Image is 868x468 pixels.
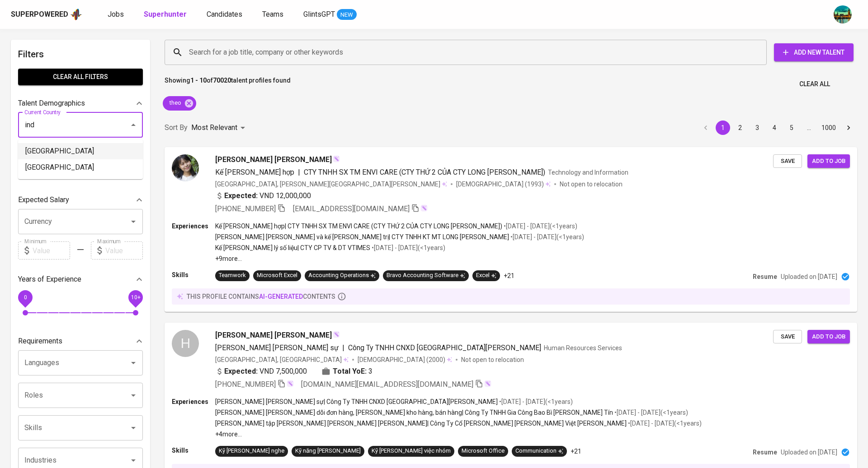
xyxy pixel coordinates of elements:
p: Uploaded on [DATE] [781,448,837,457]
img: app logo [70,8,82,21]
span: Clear All [799,79,830,90]
button: Save [773,330,802,344]
img: magic_wand.svg [333,155,340,162]
div: theo [163,96,196,111]
p: Kế [PERSON_NAME] hợp | CTY TNHH SX TM ENVI CARE (CTY THỨ 2 CỦA CTY LONG [PERSON_NAME]) [215,222,502,231]
div: Accounting Operations [308,271,376,280]
p: Skills [172,270,215,279]
p: Resume [753,272,777,281]
p: • [DATE] - [DATE] ( <1 years ) [613,408,688,417]
p: [PERSON_NAME] [PERSON_NAME] và kế [PERSON_NAME] trị | CTY TNHH KT MT LONG [PERSON_NAME] [215,232,509,241]
p: Uploaded on [DATE] [781,272,837,281]
div: Expected Salary [18,191,143,209]
span: Candidates [207,10,242,19]
span: Save [778,332,797,342]
p: [PERSON_NAME] [PERSON_NAME] dõi đơn hàng, [PERSON_NAME] kho hàng, bán hàng | Công Ty TNHH Gia Côn... [215,408,613,417]
span: [EMAIL_ADDRESS][DOMAIN_NAME] [293,204,410,213]
div: Bravo Accounting Software [387,271,465,280]
span: [PHONE_NUMBER] [215,204,276,213]
p: Not open to relocation [560,180,623,189]
span: Human Resources Services [544,344,622,352]
div: Kỹ [PERSON_NAME] việc nhóm [372,447,451,455]
div: Years of Experience [18,270,143,288]
p: • [DATE] - [DATE] ( <1 years ) [370,243,445,252]
div: Excel [476,271,496,280]
div: … [802,123,816,132]
li: [GEOGRAPHIC_DATA] [18,143,143,159]
button: Add to job [807,330,850,344]
div: VND 7,500,000 [215,366,307,377]
input: Value [33,241,70,259]
a: Superpoweredapp logo [11,8,82,21]
span: Công Ty TNHH CNXD [GEOGRAPHIC_DATA][PERSON_NAME] [348,343,541,352]
span: Jobs [108,10,124,19]
button: Go to page 2 [733,120,747,135]
a: Teams [262,9,285,20]
div: (1993) [456,180,551,189]
button: Open [127,357,140,369]
div: VND 12,000,000 [215,190,311,201]
span: | [298,167,300,178]
div: Superpowered [11,9,68,20]
span: | [342,343,344,353]
span: Add to job [812,332,845,342]
img: magic_wand.svg [484,380,491,387]
b: Expected: [224,366,258,377]
button: Add New Talent [774,43,854,61]
button: Clear All [796,76,834,93]
p: Skills [172,446,215,455]
b: Total YoE: [333,366,367,377]
span: 0 [24,294,27,301]
button: Add to job [807,154,850,168]
div: Most Relevant [191,120,248,136]
div: [GEOGRAPHIC_DATA], [GEOGRAPHIC_DATA] [215,355,349,364]
p: • [DATE] - [DATE] ( <1 years ) [509,232,584,241]
p: • [DATE] - [DATE] ( <1 years ) [498,397,573,406]
button: Go to page 1000 [819,120,839,135]
p: [PERSON_NAME] tập [PERSON_NAME] [PERSON_NAME] [PERSON_NAME] | Công Ty Cổ [PERSON_NAME] [PERSON_NA... [215,419,627,428]
a: Jobs [108,9,126,20]
div: Requirements [18,332,143,350]
span: GlintsGPT [303,10,335,19]
span: [PERSON_NAME] [PERSON_NAME] [215,154,332,165]
p: +21 [504,271,514,280]
p: Most Relevant [191,122,237,133]
span: [DEMOGRAPHIC_DATA] [358,355,426,364]
div: (2000) [358,355,452,364]
div: Teamwork [219,271,246,280]
div: Communication [515,447,563,455]
span: Kế [PERSON_NAME] hợp [215,168,294,176]
p: Sort By [165,122,188,133]
img: magic_wand.svg [420,204,428,212]
p: Requirements [18,336,62,347]
button: Open [127,215,140,228]
span: Technology and Information [548,169,628,176]
span: Teams [262,10,283,19]
img: magic_wand.svg [287,380,294,387]
p: [PERSON_NAME] [PERSON_NAME] sự | Công Ty TNHH CNXD [GEOGRAPHIC_DATA][PERSON_NAME] [215,397,498,406]
p: Kế [PERSON_NAME] lý số liệu | CTY CP TV & DT VTIMES [215,243,370,252]
b: 1 - 10 [190,77,207,84]
p: Expected Salary [18,195,69,205]
span: theo [163,99,187,107]
button: Close [127,119,140,131]
div: [GEOGRAPHIC_DATA], [PERSON_NAME][GEOGRAPHIC_DATA][PERSON_NAME] [215,180,447,189]
a: GlintsGPT NEW [303,9,357,20]
button: Open [127,422,140,434]
h6: Filters [18,47,143,61]
p: Not open to relocation [461,355,524,364]
p: +9 more ... [215,254,584,263]
p: Talent Demographics [18,98,85,109]
button: Go to page 5 [784,120,799,135]
span: [PERSON_NAME] [PERSON_NAME] [215,330,332,341]
div: Microsoft Excel [257,271,297,280]
span: Add New Talent [781,47,846,58]
button: Clear All filters [18,69,143,85]
p: • [DATE] - [DATE] ( <1 years ) [627,419,702,428]
b: 70020 [213,77,231,84]
button: Open [127,389,140,402]
span: NEW [337,10,357,19]
p: Experiences [172,222,215,231]
div: Kỹ [PERSON_NAME] nghe [219,447,284,455]
span: Save [778,156,797,167]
